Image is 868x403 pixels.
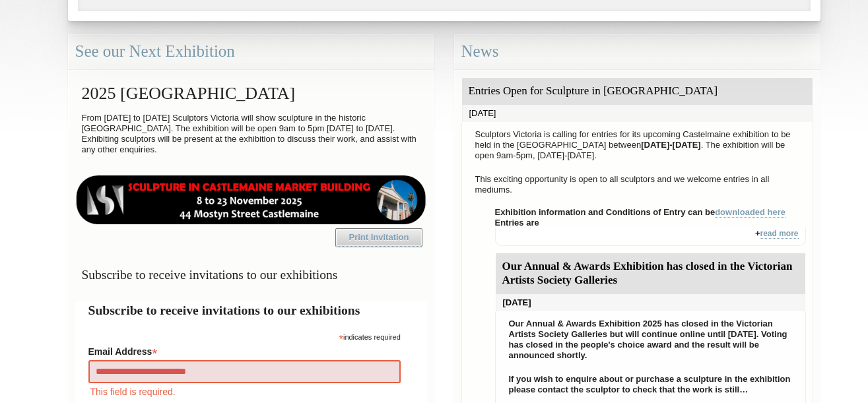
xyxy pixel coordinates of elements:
[68,34,434,69] div: See our Next Exhibition
[715,207,785,218] a: downloaded here
[469,171,806,199] p: This exciting opportunity is open to all sculptors and we welcome entries in all mediums.
[496,294,805,311] div: [DATE]
[88,301,414,320] h2: Subscribe to receive invitations to our exhibitions
[75,109,427,158] p: From [DATE] to [DATE] Sculptors Victoria will show sculpture in the historic [GEOGRAPHIC_DATA]. T...
[462,105,813,122] div: [DATE]
[75,175,427,224] img: castlemaine-ldrbd25v2.png
[502,315,799,364] p: Our Annual & Awards Exhibition 2025 has closed in the Victorian Artists Society Galleries but wil...
[462,78,813,105] div: Entries Open for Sculpture in [GEOGRAPHIC_DATA]
[496,253,805,294] div: Our Annual & Awards Exhibition has closed in the Victorian Artists Society Galleries
[454,34,820,69] div: News
[75,77,427,109] h2: 2025 [GEOGRAPHIC_DATA]
[335,228,422,247] a: Print Invitation
[641,140,701,150] strong: [DATE]-[DATE]
[502,371,799,398] p: If you wish to enquire about or purchase a sculpture in the exhibition please contact the sculpto...
[469,126,806,164] p: Sculptors Victoria is calling for entries for its upcoming Castelmaine exhibition to be held in t...
[88,385,401,399] div: This field is required.
[760,229,798,239] a: read more
[495,207,786,218] strong: Exhibition information and Conditions of Entry can be
[495,228,806,246] div: +
[88,342,401,358] label: Email Address
[75,262,427,288] h3: Subscribe to receive invitations to our exhibitions
[88,330,401,342] div: indicates required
